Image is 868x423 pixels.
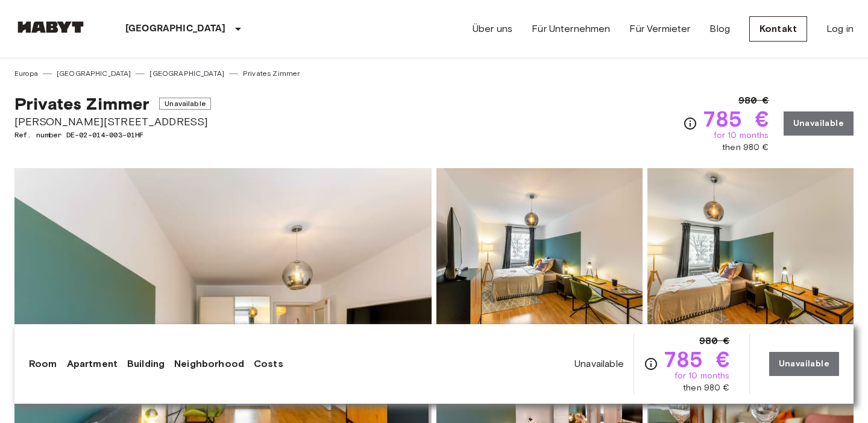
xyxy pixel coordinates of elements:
[14,68,38,79] a: Europa
[683,116,697,131] svg: Check cost overview for full price breakdown. Please note that discounts apply to new joiners onl...
[125,22,226,36] p: [GEOGRAPHIC_DATA]
[14,130,211,140] span: Ref. number DE-02-014-003-01HF
[714,130,769,142] span: for 10 months
[14,93,149,114] span: Privates Zimmer
[532,22,610,36] a: Für Unternehmen
[174,357,244,371] a: Neighborhood
[826,22,854,36] a: Log in
[699,334,730,348] span: 980 €
[436,168,643,326] img: Picture of unit DE-02-014-003-01HF
[127,357,165,371] a: Building
[67,357,118,371] a: Apartment
[647,168,854,326] img: Picture of unit DE-02-014-003-01HF
[702,108,769,130] span: 785 €
[14,21,87,33] img: Habyt
[683,382,730,394] span: then 980 €
[709,22,730,36] a: Blog
[644,357,658,371] svg: Check cost overview for full price breakdown. Please note that discounts apply to new joiners onl...
[254,357,283,371] a: Costs
[243,68,300,79] a: Privates Zimmer
[29,357,57,371] a: Room
[629,22,690,36] a: Für Vermieter
[722,142,769,154] span: then 980 €
[57,68,131,79] a: [GEOGRAPHIC_DATA]
[473,22,512,36] a: Über uns
[675,370,730,382] span: for 10 months
[749,16,807,42] a: Kontakt
[663,348,730,370] span: 785 €
[14,114,211,130] span: [PERSON_NAME][STREET_ADDRESS]
[738,93,769,108] span: 980 €
[574,357,624,371] span: Unavailable
[149,68,224,79] a: [GEOGRAPHIC_DATA]
[159,98,211,110] span: Unavailable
